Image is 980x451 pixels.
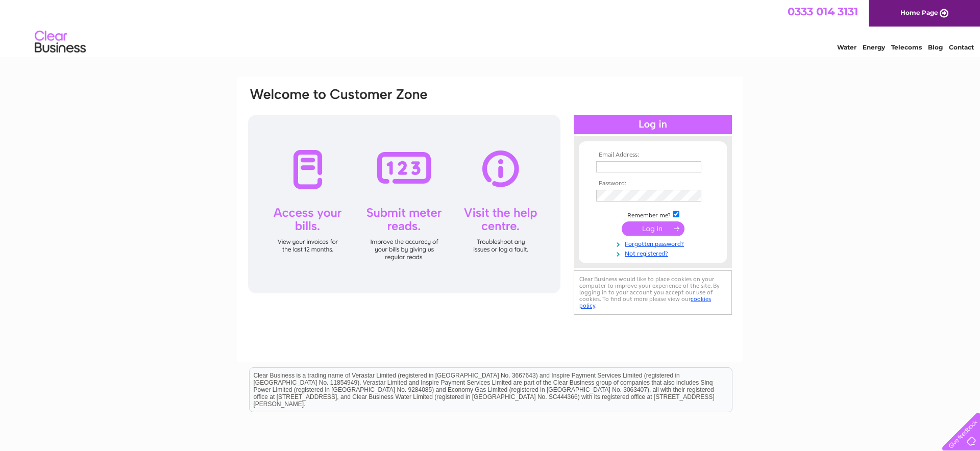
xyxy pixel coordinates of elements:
[34,27,86,58] img: logo.png
[594,152,712,159] th: Email Address:
[594,180,712,187] th: Password:
[891,43,922,51] a: Telecoms
[863,43,885,51] a: Energy
[837,43,856,51] a: Water
[594,209,712,219] td: Remember me?
[788,5,858,18] a: 0333 014 3131
[622,221,684,236] input: Submit
[596,248,712,258] a: Not registered?
[596,238,712,248] a: Forgotten password?
[250,6,732,49] div: Clear Business is a trading name of Verastar Limited (registered in [GEOGRAPHIC_DATA] No. 3667643...
[928,43,943,51] a: Blog
[949,43,974,51] a: Contact
[579,295,711,309] a: cookies policy
[574,270,732,315] div: Clear Business would like to place cookies on your computer to improve your experience of the sit...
